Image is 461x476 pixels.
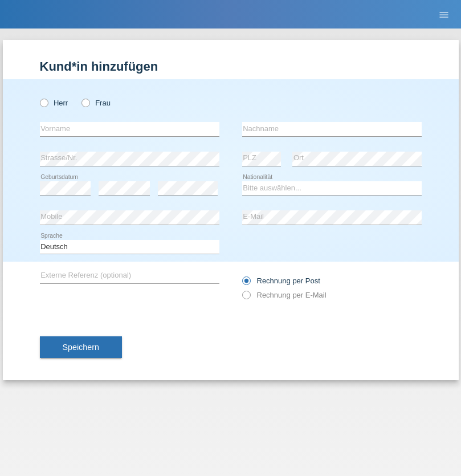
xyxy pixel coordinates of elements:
i: menu [438,9,450,21]
a: menu [433,11,455,18]
input: Frau [81,99,89,106]
button: Speichern [40,336,122,358]
label: Frau [81,99,111,107]
input: Rechnung per E-Mail [242,291,250,305]
span: Speichern [63,343,99,352]
h1: Kund*in hinzufügen [40,59,422,74]
label: Rechnung per Post [242,276,320,285]
label: Herr [40,99,68,107]
input: Herr [40,99,47,106]
label: Rechnung per E-Mail [242,291,327,299]
input: Rechnung per Post [242,276,250,291]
